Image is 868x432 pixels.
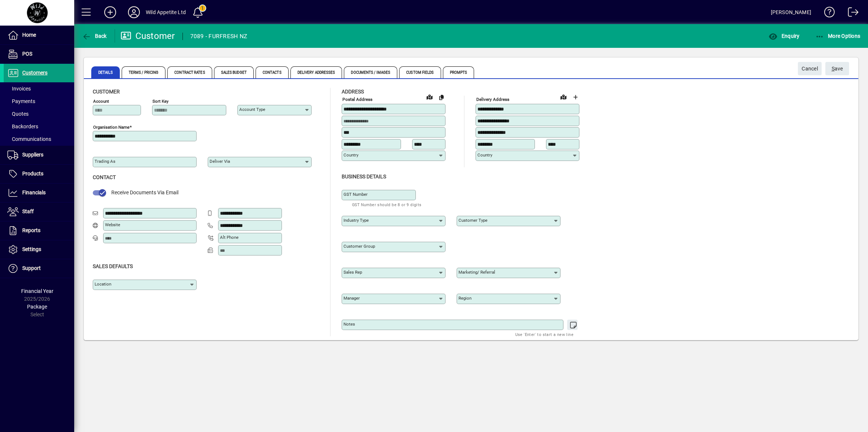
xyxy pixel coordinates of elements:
span: Contacts [256,66,289,78]
div: Wild Appetite Ltd [146,6,186,18]
mat-label: Customer type [458,218,487,223]
span: Suppliers [22,152,43,158]
span: Prompts [443,66,474,78]
a: Staff [4,202,74,221]
a: Support [4,259,74,278]
a: View on map [558,91,569,103]
span: Communications [7,136,51,142]
span: Settings [22,246,41,252]
a: Financials [4,184,74,202]
mat-label: Region [458,296,471,301]
button: Cancel [798,62,822,75]
span: Package [27,304,47,310]
span: POS [22,51,32,57]
button: Enquiry [767,29,801,43]
mat-label: Sales rep [343,270,362,275]
mat-label: Location [95,281,111,287]
span: Sales Budget [214,66,254,78]
span: ave [832,63,843,75]
span: Financial Year [21,288,53,294]
button: Copy to Delivery address [435,91,447,103]
mat-label: Sort key [152,99,168,104]
mat-label: Alt Phone [220,235,239,240]
mat-label: Marketing/ Referral [458,270,495,275]
span: Receive Documents Via Email [111,189,178,195]
span: S [832,66,835,72]
span: Backorders [7,123,38,129]
a: POS [4,45,74,63]
mat-label: Industry type [343,218,369,223]
div: Customer [121,30,175,42]
span: Financials [22,189,46,195]
mat-label: Country [343,152,358,158]
span: Home [22,32,36,38]
button: Add [98,6,122,19]
span: Documents / Images [344,66,397,78]
div: [PERSON_NAME] [771,6,811,18]
span: Staff [22,208,34,214]
mat-label: Manager [343,296,360,301]
span: Customer [93,89,120,95]
span: Quotes [7,111,29,117]
a: Knowledge Base [819,1,835,26]
mat-label: Country [477,152,492,158]
button: Back [80,29,109,43]
mat-label: GST Number [343,192,368,197]
span: Products [22,171,43,177]
span: Business details [342,174,386,179]
a: View on map [424,91,435,103]
a: Logout [842,1,859,26]
span: Enquiry [769,33,799,39]
span: Address [342,89,364,95]
button: More Options [813,29,862,43]
a: Invoices [4,82,74,95]
div: 7089 - FURFRESH NZ [190,30,247,42]
span: Support [22,265,41,271]
span: Contact [93,174,116,180]
mat-label: Account Type [239,107,265,112]
span: Sales defaults [93,263,133,269]
mat-label: Deliver via [210,159,230,164]
span: Customers [22,70,47,76]
span: Terms / Pricing [122,66,166,78]
button: Save [825,62,849,75]
span: Payments [7,98,35,104]
span: Reports [22,227,40,233]
mat-hint: GST Number should be 8 or 9 digits [352,200,422,209]
a: Settings [4,240,74,259]
span: Details [91,66,120,78]
span: Delivery Addresses [290,66,342,78]
mat-label: Organisation name [93,125,129,130]
span: Cancel [802,63,818,75]
a: Backorders [4,120,74,133]
span: Contract Rates [167,66,212,78]
mat-label: Website [105,222,120,227]
a: Reports [4,221,74,240]
span: Invoices [7,86,31,92]
a: Payments [4,95,74,108]
a: Communications [4,133,74,145]
span: Back [82,33,107,39]
mat-label: Notes [343,321,355,327]
mat-hint: Use 'Enter' to start a new line [515,330,573,339]
span: Custom Fields [399,66,441,78]
button: Profile [122,6,146,19]
app-page-header-button: Back [74,29,115,43]
a: Quotes [4,108,74,120]
a: Products [4,165,74,183]
a: Suppliers [4,146,74,164]
mat-label: Trading as [95,159,115,164]
mat-label: Customer group [343,244,375,249]
mat-label: Account [93,99,109,104]
button: Choose address [569,91,581,103]
span: More Options [815,33,861,39]
a: Home [4,26,74,44]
